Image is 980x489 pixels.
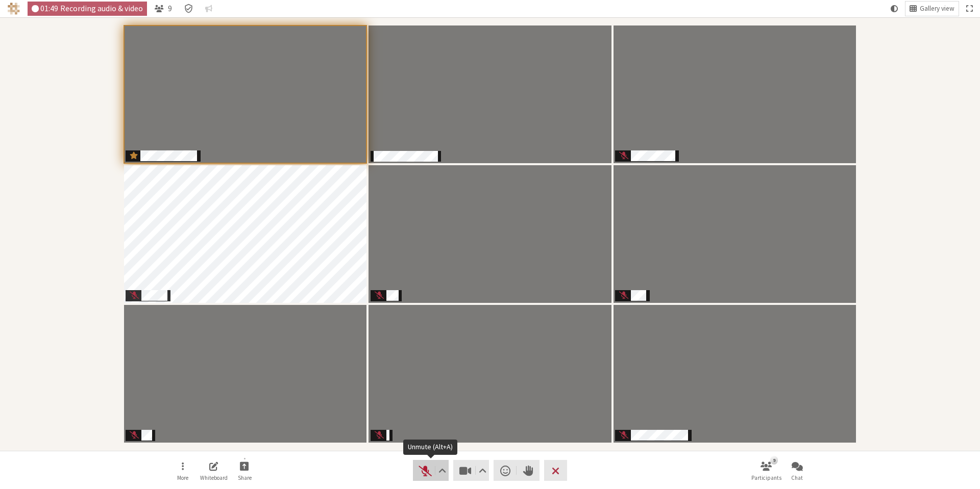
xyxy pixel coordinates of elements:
[201,2,216,16] button: Conversation
[476,460,489,481] button: Video setting
[168,4,172,13] span: 9
[544,460,567,481] button: Leave meeting
[40,4,58,13] span: 01:49
[751,475,781,481] span: Participants
[230,457,259,484] button: Start sharing
[453,460,489,481] button: Stop video (Alt+V)
[517,460,540,481] button: Raise hand
[8,3,20,15] img: Iotum
[752,457,780,484] button: Open participant list
[238,475,252,481] span: Share
[177,475,188,481] span: More
[168,457,197,484] button: Open menu
[962,2,976,16] button: Fullscreen
[28,2,148,16] div: Audio & video
[791,475,803,481] span: Chat
[200,475,228,481] span: Whiteboard
[494,460,517,481] button: Send a reaction
[151,2,176,16] button: Open participant list
[770,456,778,464] div: 9
[435,460,448,481] button: Audio settings
[413,460,449,481] button: Unmute (Alt+A)
[60,4,143,13] span: Recording audio & video
[180,2,198,16] div: Meeting details Encryption enabled
[200,457,228,484] button: Open shared whiteboard
[905,2,959,16] button: Change layout
[887,2,902,16] button: Using system theme
[783,457,812,484] button: Open chat
[920,5,954,13] span: Gallery view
